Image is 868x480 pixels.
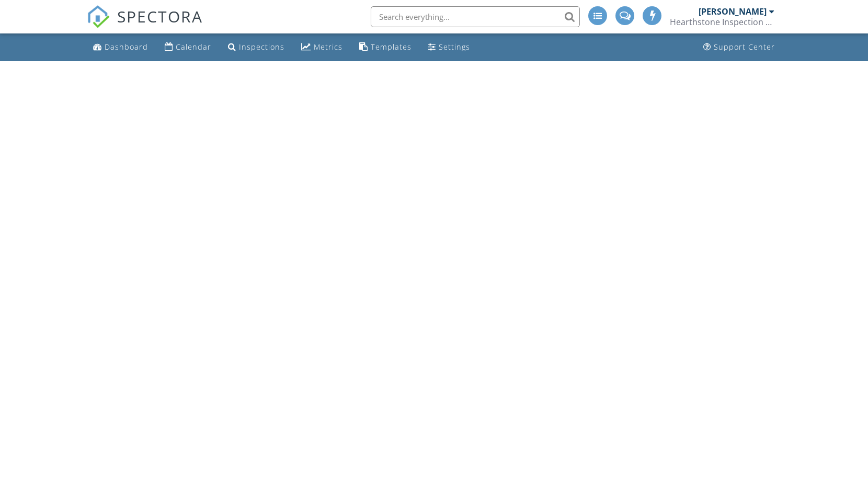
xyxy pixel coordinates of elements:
span: SPECTORA [117,5,203,27]
div: Metrics [314,42,342,52]
div: Templates [371,42,412,52]
div: Calendar [176,42,211,52]
div: Inspections [239,42,284,52]
div: Dashboard [105,42,148,52]
div: Settings [439,42,470,52]
a: SPECTORA [87,14,203,36]
input: Search everything... [371,6,580,27]
div: [PERSON_NAME] [699,6,767,17]
a: Support Center [699,38,779,57]
a: Dashboard [89,38,152,57]
div: Support Center [714,42,775,52]
a: Settings [424,38,474,57]
a: Metrics [297,38,347,57]
div: Hearthstone Inspection Services, Inc. [670,17,774,27]
a: Templates [355,38,416,57]
a: Calendar [161,38,215,57]
a: Inspections [224,38,289,57]
img: The Best Home Inspection Software - Spectora [87,5,110,28]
